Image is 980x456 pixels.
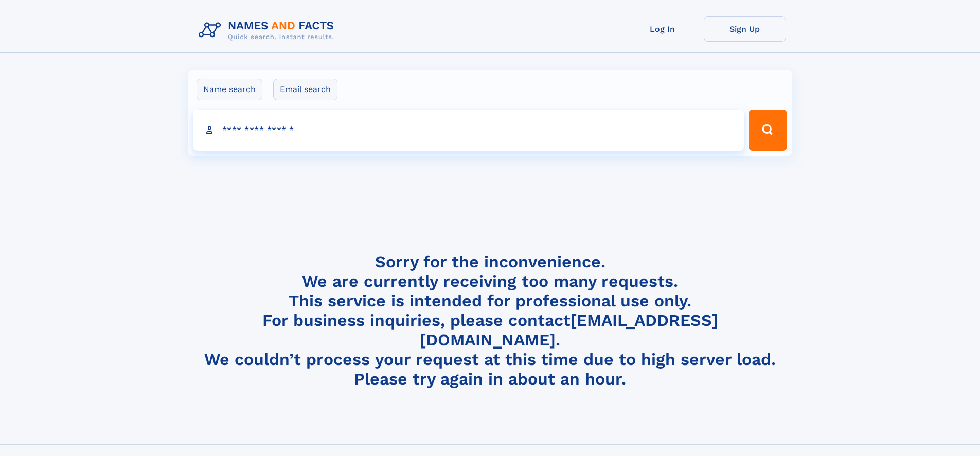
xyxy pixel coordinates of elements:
[704,16,786,42] a: Sign Up
[193,110,744,151] input: search input
[194,252,786,389] h4: Sorry for the inconvenience. We are currently receiving too many requests. This service is intend...
[420,311,718,350] a: [EMAIL_ADDRESS][DOMAIN_NAME]
[749,110,787,151] button: Search Button
[621,16,704,42] a: Log In
[273,79,337,100] label: Email search
[197,79,262,100] label: Name search
[194,16,343,44] img: Logo Names and Facts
